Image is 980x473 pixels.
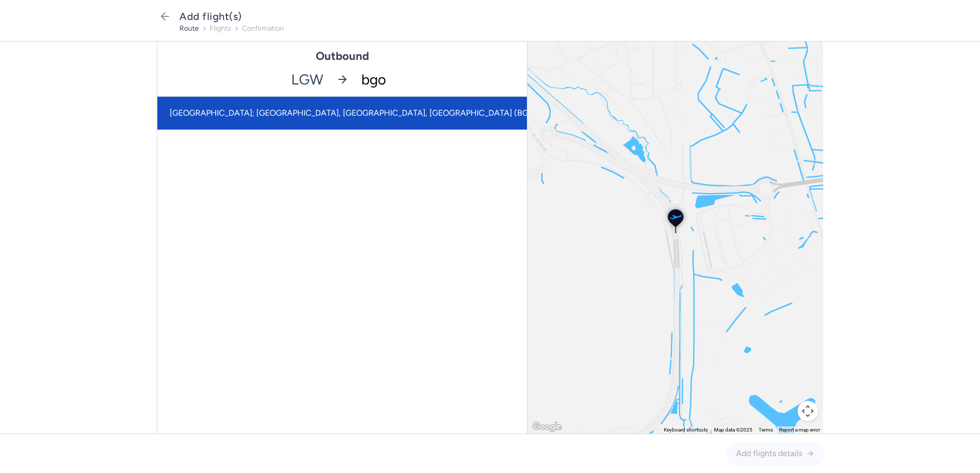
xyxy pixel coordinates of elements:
span: LGW [157,62,330,96]
span: Add flight(s) [179,10,242,23]
a: Report a map error [779,427,820,433]
button: confirmation [242,25,284,33]
input: -searchbox [355,62,527,96]
button: Add flights details [727,442,823,465]
h1: Outbound [316,50,369,62]
span: [GEOGRAPHIC_DATA]; [GEOGRAPHIC_DATA], [GEOGRAPHIC_DATA], [GEOGRAPHIC_DATA] (BGO) [170,108,538,118]
a: Terms [759,427,773,433]
button: Map camera controls [798,401,818,421]
button: flights [210,25,231,33]
button: route [179,25,199,33]
button: Keyboard shortcuts [664,426,708,434]
span: Map data ©2025 [714,427,752,433]
a: Open this area in Google Maps (opens a new window) [530,423,564,430]
img: Google [530,420,564,434]
span: Add flights details [736,449,802,458]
